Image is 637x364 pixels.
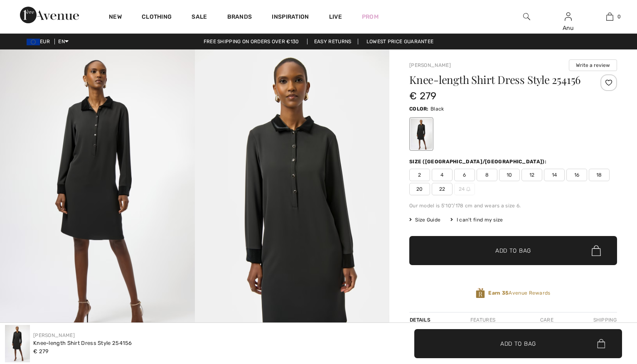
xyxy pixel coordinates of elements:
div: Knee-length Shirt Dress Style 254156 [33,339,132,347]
span: 6 [454,169,475,181]
button: Write a review [569,59,617,71]
span: 4 [432,169,453,181]
img: ring-m.svg [466,187,470,191]
div: Shipping [591,312,617,327]
span: € 279 [409,90,437,102]
a: Clothing [142,13,172,22]
span: 10 [499,169,520,181]
div: Anu [548,24,588,32]
button: Add to Bag [414,329,622,358]
a: Sign In [565,12,572,20]
a: Prom [362,12,379,21]
a: New [109,13,122,22]
img: Knee-Length Shirt Dress Style 254156 [5,325,30,362]
span: Inspiration [272,13,309,22]
img: Euro [27,39,40,45]
span: 0 [617,13,621,20]
span: Add to Bag [495,246,531,255]
img: My Bag [606,12,613,22]
span: Size Guide [409,216,440,224]
a: Brands [227,13,252,22]
a: Sale [192,13,207,22]
img: Knee-Length Shirt Dress Style 254156. 2 [195,49,390,341]
div: Care [533,312,561,327]
a: 0 [589,12,630,22]
a: Easy Returns [307,39,359,44]
span: 12 [521,169,542,181]
span: 22 [432,183,453,195]
img: 1ère Avenue [20,7,79,23]
a: [PERSON_NAME] [33,332,75,338]
span: 14 [544,169,565,181]
span: € 279 [33,348,49,354]
span: 16 [566,169,587,181]
div: I can't find my size [450,216,503,224]
a: Free shipping on orders over €130 [197,39,306,44]
span: 8 [477,169,497,181]
img: Bag.svg [592,245,601,256]
a: Lowest Price Guarantee [360,39,440,44]
h1: Knee-length Shirt Dress Style 254156 [409,74,583,85]
span: 20 [409,183,430,195]
span: Avenue Rewards [488,289,550,297]
strong: Earn 35 [488,290,509,296]
img: search the website [523,12,530,22]
div: Features [463,312,502,327]
a: [PERSON_NAME] [409,62,451,68]
a: Live [329,12,342,21]
span: Color: [409,106,429,112]
span: Add to Bag [500,339,536,348]
img: My Info [565,12,572,22]
img: Bag.svg [597,339,605,348]
span: EN [58,39,69,44]
span: 18 [589,169,610,181]
div: Our model is 5'10"/178 cm and wears a size 6. [409,202,617,209]
div: Size ([GEOGRAPHIC_DATA]/[GEOGRAPHIC_DATA]): [409,158,548,165]
span: 2 [409,169,430,181]
span: 24 [454,183,475,195]
span: Black [430,106,444,112]
div: Black [411,118,432,150]
img: Avenue Rewards [476,288,485,299]
button: Add to Bag [409,236,617,265]
div: Details [409,312,433,327]
span: EUR [27,39,53,44]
